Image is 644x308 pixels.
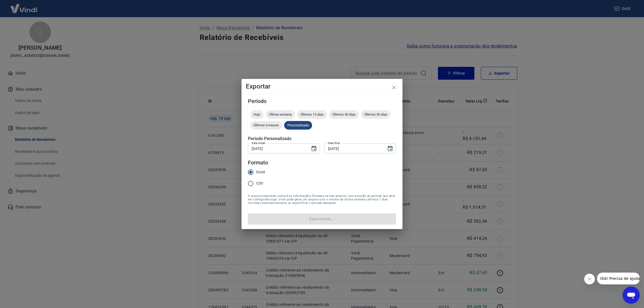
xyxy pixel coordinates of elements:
[248,194,396,205] span: O arquivo exportado conterá as informações filtradas na tela anterior com exceção do período que ...
[266,110,295,119] div: Última semana
[361,110,391,119] div: Últimos 90 dias
[3,4,45,8] span: Olá! Precisa de ajuda?
[248,144,306,153] input: DD/MM/YYYY
[328,141,340,145] label: Data final
[623,287,640,304] iframe: Botão para abrir a janela de mensagens
[387,81,400,94] button: close
[250,121,282,130] div: Últimos 6 meses
[297,112,327,116] span: Últimos 15 dias
[361,112,391,116] span: Últimos 90 dias
[248,159,268,167] legend: Formato
[256,181,263,186] span: CSV
[252,141,265,145] label: Data inicial
[256,169,265,175] span: Excel
[297,110,327,119] div: Últimos 15 dias
[246,83,398,90] h4: Exportar
[324,144,383,153] input: DD/MM/YYYY
[284,121,312,130] div: Personalizado
[250,112,264,116] span: Hoje
[329,110,359,119] div: Últimos 30 dias
[248,136,396,141] h5: Período Personalizado
[284,123,312,127] span: Personalizado
[385,143,396,154] button: Choose date, selected date is 18 de ago de 2025
[597,273,640,284] iframe: Mensagem da empresa
[309,143,319,154] button: Choose date, selected date is 18 de ago de 2025
[250,123,282,127] span: Últimos 6 meses
[329,112,359,116] span: Últimos 30 dias
[248,98,396,104] h5: Período
[584,274,595,284] iframe: Fechar mensagem
[266,112,295,116] span: Última semana
[250,110,264,119] div: Hoje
